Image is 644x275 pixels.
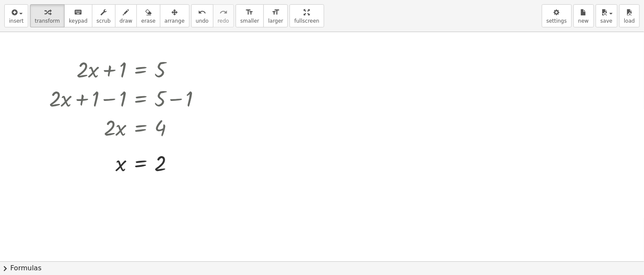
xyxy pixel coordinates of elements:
span: settings [547,18,567,24]
span: arrange [165,18,185,24]
i: keyboard [74,7,82,18]
button: draw [115,4,137,27]
span: undo [196,18,209,24]
span: redo [218,18,229,24]
button: new [573,4,594,27]
button: save [596,4,617,27]
button: erase [136,4,160,27]
i: format_size [272,7,280,18]
button: format_sizesmaller [236,4,264,27]
button: scrub [92,4,115,27]
button: undoundo [191,4,213,27]
button: settings [542,4,572,27]
i: format_size [245,7,254,18]
span: transform [35,18,60,24]
span: draw [120,18,133,24]
span: erase [141,18,155,24]
span: new [578,18,589,24]
button: fullscreen [290,4,324,27]
span: save [600,18,612,24]
i: redo [219,7,227,18]
button: redoredo [213,4,234,27]
button: arrange [160,4,189,27]
button: format_sizelarger [263,4,288,27]
span: insert [9,18,24,24]
span: scrub [97,18,111,24]
span: keypad [69,18,88,24]
button: transform [30,4,65,27]
span: smaller [240,18,259,24]
button: insert [4,4,28,27]
span: fullscreen [294,18,319,24]
button: keyboardkeypad [64,4,92,27]
span: load [624,18,635,24]
i: undo [198,7,206,18]
button: load [619,4,640,27]
span: larger [268,18,283,24]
